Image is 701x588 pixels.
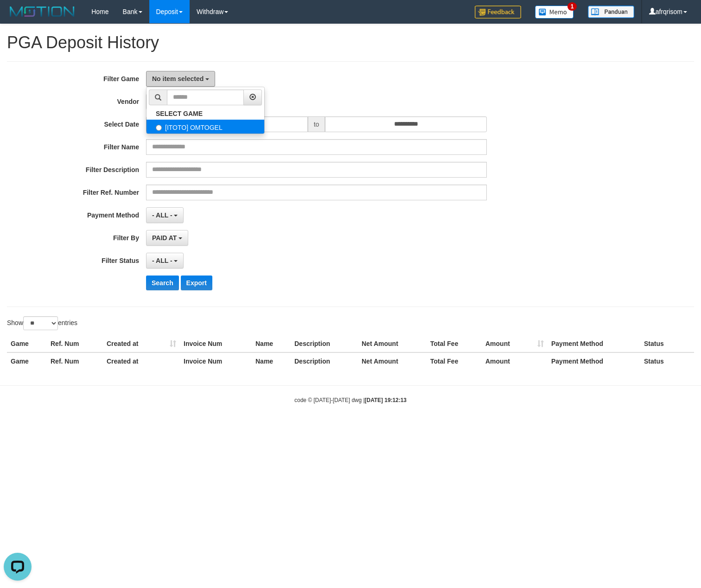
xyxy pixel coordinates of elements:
b: SELECT GAME [156,110,203,117]
th: Net Amount [358,352,427,370]
th: Ref. Num [47,335,103,352]
th: Total Fee [427,335,482,352]
th: Ref. Num [47,352,103,370]
button: Search [146,275,179,290]
span: No item selected [152,75,204,83]
span: to [308,116,325,132]
th: Net Amount [358,335,427,352]
input: [ITOTO] OMTOGEL [156,125,162,131]
th: Created at [103,335,180,352]
button: No item selected [146,71,215,87]
th: Status [640,335,694,352]
th: Payment Method [548,335,640,352]
th: Amount [482,352,548,370]
strong: [DATE] 19:12:13 [365,397,407,403]
button: PAID AT [146,230,188,246]
th: Name [252,335,291,352]
th: Invoice Num [180,352,252,370]
button: Open LiveChat chat widget [4,4,32,32]
th: Created at [103,352,180,370]
th: Invoice Num [180,335,252,352]
th: Payment Method [548,352,640,370]
label: [ITOTO] OMTOGEL [147,120,264,134]
a: SELECT GAME [147,108,264,120]
span: 1 [567,2,577,11]
span: PAID AT [152,234,177,242]
small: code © [DATE]-[DATE] dwg | [294,397,407,403]
th: Status [640,352,694,370]
button: Export [181,275,212,290]
img: Button%20Memo.svg [535,6,574,19]
label: Show entries [7,316,77,330]
span: - ALL - [152,257,172,264]
th: Total Fee [427,352,482,370]
th: Amount [482,335,548,352]
img: Feedback.jpg [475,6,521,19]
img: panduan.png [588,6,634,18]
th: Description [291,335,358,352]
h1: PGA Deposit History [7,33,694,52]
button: - ALL - [146,253,184,268]
select: Showentries [23,316,58,330]
img: MOTION_logo.png [7,5,77,19]
th: Name [252,352,291,370]
span: - ALL - [152,211,172,219]
th: Game [7,352,47,370]
button: - ALL - [146,207,184,223]
th: Game [7,335,47,352]
th: Description [291,352,358,370]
